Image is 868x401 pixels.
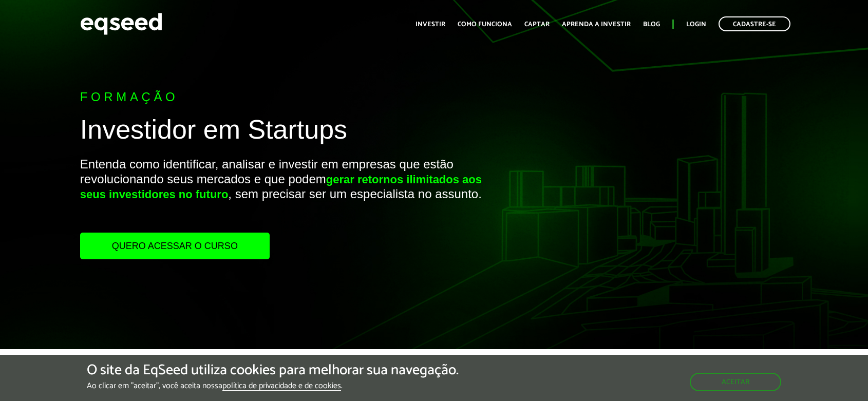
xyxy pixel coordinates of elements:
h5: O site da EqSeed utiliza cookies para melhorar sua navegação. [87,362,459,378]
button: Aceitar [690,373,781,391]
a: Aprenda a investir [562,21,631,28]
strong: gerar retornos ilimitados aos seus investidores no futuro [80,173,482,201]
a: Blog [643,21,660,28]
p: Formação [80,90,499,105]
img: EqSeed [80,10,162,37]
a: Captar [524,21,550,28]
a: Login [686,21,706,28]
a: Quero acessar o curso [80,233,270,259]
a: Cadastre-se [719,16,790,31]
h1: Investidor em Startups [80,115,499,149]
a: Como funciona [458,21,512,28]
a: política de privacidade e de cookies [222,382,341,391]
p: Ao clicar em "aceitar", você aceita nossa . [87,381,459,391]
a: Investir [416,21,445,28]
p: Entenda como identificar, analisar e investir em empresas que estão revolucionando seus mercados ... [80,157,499,232]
